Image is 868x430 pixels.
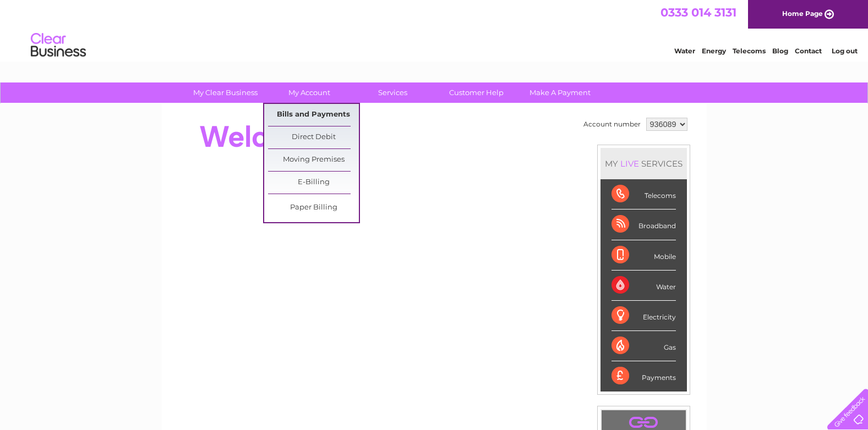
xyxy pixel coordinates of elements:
[612,271,676,301] div: Water
[674,47,695,55] a: Water
[515,82,605,103] a: Make A Payment
[264,82,354,103] a: My Account
[612,210,676,240] div: Broadband
[268,197,359,219] a: Paper Billing
[702,47,726,55] a: Energy
[268,149,359,171] a: Moving Premises
[618,158,641,169] div: LIVE
[581,115,643,134] td: Account number
[600,148,687,179] div: MY SERVICES
[268,126,359,148] a: Direct Debit
[660,5,736,19] a: 0333 014 3131
[268,172,359,194] a: E-Billing
[772,47,788,55] a: Blog
[174,6,695,53] div: Clear Business is a trading name of Verastar Limited (registered in [GEOGRAPHIC_DATA] No. 3667643...
[431,82,522,103] a: Customer Help
[832,47,858,55] a: Log out
[347,82,438,103] a: Services
[30,29,86,62] img: logo.png
[612,179,676,210] div: Telecoms
[612,331,676,361] div: Gas
[612,301,676,331] div: Electricity
[180,82,271,103] a: My Clear Business
[733,47,766,55] a: Telecoms
[612,240,676,271] div: Mobile
[612,361,676,391] div: Payments
[268,104,359,126] a: Bills and Payments
[795,47,822,55] a: Contact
